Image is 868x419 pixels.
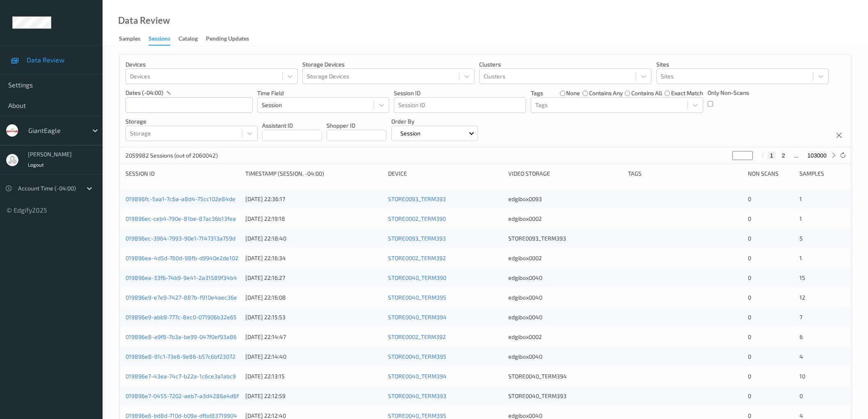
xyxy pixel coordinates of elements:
span: 15 [799,274,805,281]
p: Time Field [257,89,389,97]
a: 019896fc-5aa1-7c6a-a8d4-75cc102e84de [126,195,235,202]
span: 1 [799,195,802,202]
div: Pending Updates [206,34,249,45]
a: 019896e9-abb9-777c-8ec0-071906b32e65 [126,314,237,321]
span: 0 [748,294,751,301]
div: Samples [119,34,140,45]
p: Clusters [479,60,651,69]
label: contains all [631,89,662,97]
span: 0 [748,353,751,360]
a: STORE0040_TERM394 [388,314,447,321]
div: Video Storage [508,169,622,178]
a: STORE0040_TERM395 [388,294,446,301]
button: 103000 [805,152,829,159]
a: 019896e7-43ea-74c7-b22a-1c6ce3a1abc9 [126,373,236,380]
a: Pending Updates [206,33,257,45]
span: 5 [799,235,803,242]
span: 0 [748,333,751,340]
a: STORE0040_TERM390 [388,274,446,281]
p: Devices [126,60,298,69]
p: Session [397,129,423,137]
p: Session ID [394,89,526,97]
div: edgibox0002 [508,333,622,341]
div: edgibox0040 [508,313,622,321]
p: Only Non-Scans [708,89,749,97]
a: STORE0002_TERM392 [388,254,446,261]
div: edgibox0093 [508,195,622,203]
div: [DATE] 22:16:27 [245,274,382,282]
a: 019896ea-4d5d-760d-98fb-d9940e2de102 [126,254,238,261]
span: 6 [799,333,803,340]
div: Session ID [126,169,240,178]
p: Tags [531,89,543,97]
span: 0 [748,373,751,380]
div: [DATE] 22:36:17 [245,195,382,203]
div: [DATE] 22:19:18 [245,215,382,223]
div: [DATE] 22:18:40 [245,234,382,243]
a: Catalog [178,33,206,45]
div: edgibox0040 [508,274,622,282]
a: STORE0040_TERM395 [388,412,446,419]
a: 019896e9-e7e9-7427-887b-f910e4aec36e [126,294,237,301]
div: [DATE] 22:13:15 [245,372,382,380]
p: Assistant ID [262,121,322,130]
a: STORE0002_TERM390 [388,215,446,222]
p: 2059982 Sessions (out of 2060042) [126,151,218,160]
div: [DATE] 22:16:08 [245,293,382,302]
a: 019896e8-a9f8-7b3a-be99-047f0ef93a86 [126,333,237,340]
span: 10 [799,373,805,380]
span: 0 [748,254,751,261]
a: 019896ec-3964-7993-90e1-7147313a759d [126,235,235,242]
a: 019896ea-33f6-74b9-9e41-2a31589f34b4 [126,274,237,281]
span: 0 [748,314,751,321]
div: edgibox0002 [508,215,622,223]
div: Timestamp (Session, -04:00) [245,169,382,178]
p: dates (-04:00) [126,89,163,97]
span: 0 [799,392,803,399]
span: 0 [748,195,751,202]
span: 7 [799,314,802,321]
span: 4 [799,412,803,419]
span: 0 [748,412,751,419]
span: 0 [748,235,751,242]
a: STORE0002_TERM392 [388,333,446,340]
div: STORE0040_TERM394 [508,372,622,380]
label: none [566,89,580,97]
div: edgibox0040 [508,353,622,361]
div: Catalog [178,34,198,45]
a: STORE0040_TERM395 [388,353,446,360]
p: Storage [126,117,258,126]
label: contains any [589,89,623,97]
a: STORE0093_TERM393 [388,195,446,202]
div: STORE0093_TERM393 [508,234,622,243]
div: Tags [628,169,742,178]
p: Sites [656,60,829,69]
span: 0 [748,274,751,281]
p: Order By [391,117,478,126]
div: Device [388,169,502,178]
a: 019896e6-bd8d-710d-b09a-dfbd83719904 [126,412,237,419]
a: 019896ec-ceb4-790e-81be-87ac36b13fea [126,215,236,222]
div: Sessions [148,34,170,46]
span: 4 [799,353,803,360]
a: STORE0040_TERM393 [388,392,446,399]
div: [DATE] 22:16:34 [245,254,382,262]
a: Sessions [148,33,178,46]
p: Storage Devices [302,60,475,69]
div: STORE0040_TERM393 [508,392,622,400]
a: 019896e7-0455-7202-aeb7-a3d4286a4d6f [126,392,239,399]
button: 2 [779,152,788,159]
div: edgibox0040 [508,293,622,302]
div: Non Scans [748,169,793,178]
span: 12 [799,294,805,301]
div: Samples [799,169,845,178]
div: [DATE] 22:14:40 [245,353,382,361]
button: ... [791,152,801,159]
div: [DATE] 22:12:59 [245,392,382,400]
a: STORE0040_TERM394 [388,373,447,380]
span: 0 [748,392,751,399]
label: exact match [671,89,703,97]
span: 1 [799,215,802,222]
a: 019896e8-91c1-73e6-9e86-b57c6bf23072 [126,353,235,360]
div: Data Review [118,16,170,25]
